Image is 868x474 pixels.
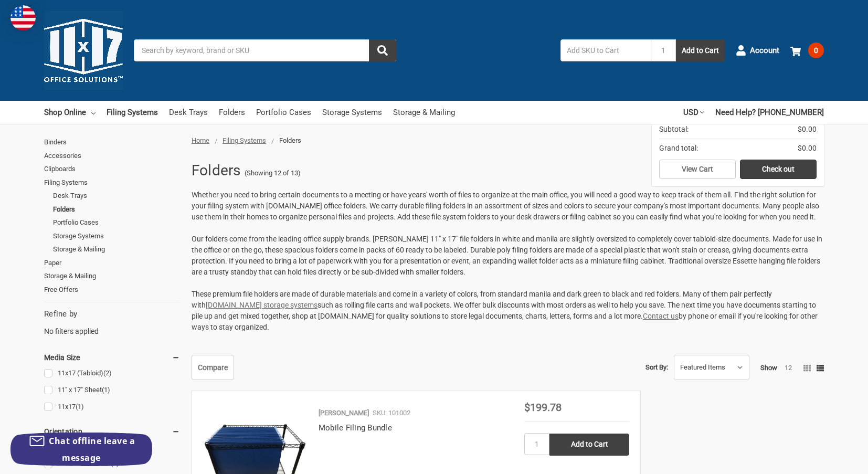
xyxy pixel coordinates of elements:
h1: Folders [192,157,241,184]
a: Storage Systems [322,101,382,124]
span: Show [760,364,777,372]
a: Free Offers [44,283,180,297]
input: Add to Cart [549,434,629,456]
a: Account [736,37,779,64]
button: Chat offline leave a message [10,433,152,466]
a: Desk Trays [53,189,180,203]
a: Check out [740,160,817,180]
a: Storage Systems [53,229,180,243]
a: Portfolio Cases [53,216,180,229]
a: USD [683,101,704,124]
a: View Cart [659,160,736,180]
span: Subtotal: [659,124,689,135]
h5: Orientation [44,425,180,438]
input: Search by keyword, brand or SKU [134,39,396,61]
a: Compare [192,355,234,380]
a: Clipboards [44,162,180,176]
p: [PERSON_NAME] [319,408,369,418]
a: Portfolio Cases [256,101,311,124]
a: 12 [785,364,792,372]
span: (1) [76,403,84,410]
span: Grand total: [659,143,698,154]
p: Whether you need to bring certain documents to a meeting or have years' worth of files to organiz... [192,189,824,223]
a: Paper [44,256,180,270]
a: Storage & Mailing [393,101,455,124]
input: Add SKU to Cart [560,39,651,61]
a: Storage & Mailing [53,243,180,256]
a: Accessories [44,149,180,163]
span: Account [750,45,779,57]
span: (2) [103,369,112,377]
h5: Media Size [44,351,180,364]
a: Filing Systems [44,176,180,189]
img: duty and tax information for United States [10,5,36,30]
div: No filters applied [44,308,180,336]
a: Mobile Filing Bundle [319,423,392,433]
a: Desk Trays [169,101,208,124]
a: [DOMAIN_NAME] storage systems [206,301,317,309]
span: Folders [279,136,301,144]
a: Shop Online [44,101,96,124]
p: Our folders come from the leading office supply brands. [PERSON_NAME] 11" x 17" file folders in w... [192,234,824,278]
span: $0.00 [798,124,817,135]
span: (1) [102,386,110,394]
a: Contact us [643,312,679,320]
a: 11x17 [44,400,180,414]
a: Need Help? [PHONE_NUMBER] [715,101,824,124]
a: Filing Systems [223,136,266,144]
img: 11x17.com [44,11,123,90]
p: SKU: 101002 [373,408,410,418]
a: Filing Systems [107,101,158,124]
span: Chat offline leave a message [49,435,135,464]
a: Storage & Mailing [44,269,180,283]
a: 11x17 (Tabloid) [44,366,180,381]
span: $0.00 [798,143,817,154]
a: Home [192,136,209,144]
h5: Refine by [44,308,180,320]
a: Binders [44,135,180,149]
span: 0 [808,43,824,58]
span: (Showing 12 of 13) [245,168,301,178]
a: 11" x 17" Sheet [44,383,180,397]
a: Folders [53,203,180,216]
p: These premium file holders are made of durable materials and come in a variety of colors, from st... [192,289,824,333]
button: Add to Cart [676,39,725,61]
a: 0 [790,37,824,64]
label: Sort By: [645,360,668,375]
span: $199.78 [524,401,562,414]
a: Folders [219,101,245,124]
